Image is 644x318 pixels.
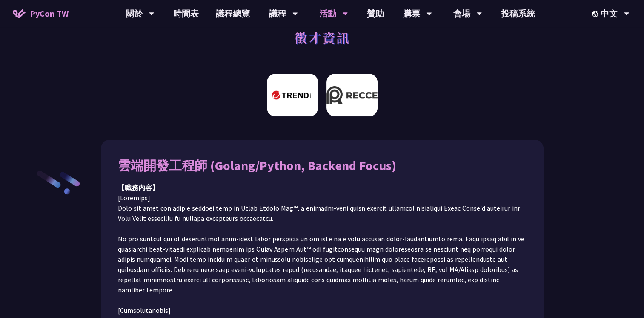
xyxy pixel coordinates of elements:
img: Recce | join us [326,74,378,116]
img: Locale Icon [592,11,601,17]
span: PyCon TW [30,7,69,20]
a: PyCon TW [4,3,77,24]
h1: 徵才資訊 [294,25,350,50]
img: 趨勢科技 Trend Micro [267,74,318,116]
div: 雲端開發工程師 (Golang/Python, Backend Focus) [118,157,527,174]
img: Home icon of PyCon TW 2025 [13,9,26,18]
div: 【職務內容】 [118,182,527,193]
